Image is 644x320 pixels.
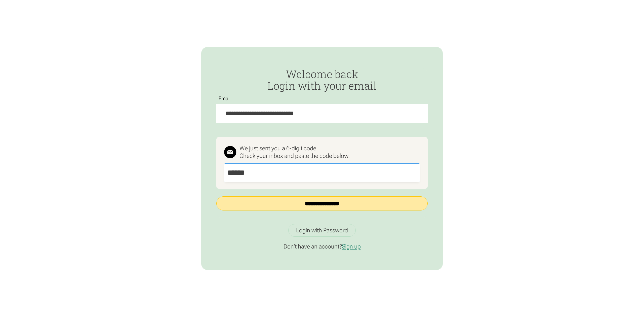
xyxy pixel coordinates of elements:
div: Login with Password [296,227,348,234]
form: Passwordless Login [216,68,428,218]
h2: Welcome back Login with your email [216,68,428,91]
label: Email [216,96,233,101]
div: We just sent you a 6-digit code. Check your inbox and paste the code below. [239,145,350,160]
a: Sign up [342,243,361,250]
p: Don't have an account? [216,243,428,250]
